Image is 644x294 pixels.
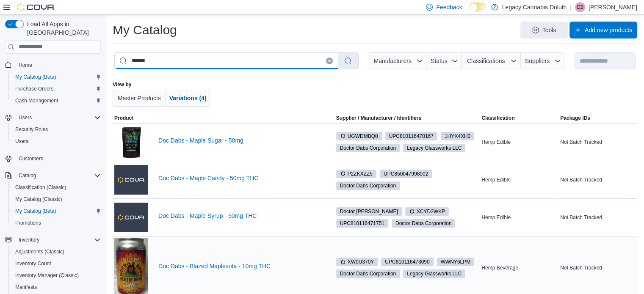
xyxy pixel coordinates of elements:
[480,175,558,185] div: Hemp Edible
[436,3,462,11] span: Feedback
[558,175,637,185] div: Not Batch Tracked
[525,58,550,64] span: Suppliers
[336,181,400,190] span: Doctor Dabs Corporation
[2,152,104,165] button: Customers
[15,60,36,70] a: Home
[340,208,398,215] span: Doctor [PERSON_NAME]
[12,218,101,228] span: Promotions
[575,2,585,12] div: Calvin Stuart
[8,83,104,95] button: Purchase Orders
[12,258,101,269] span: Inventory Count
[403,269,465,278] span: Legacy Glassworks LLC
[8,193,104,205] button: My Catalog (Classic)
[15,153,101,164] span: Customers
[336,269,400,278] span: Doctor Dabs Corporation
[15,170,39,181] button: Catalog
[15,208,56,214] span: My Catalog (Beta)
[403,144,465,152] span: Legacy Glassworks LLC
[17,3,55,11] img: Cova
[8,269,104,281] button: Inventory Manager (Classic)
[19,114,32,121] span: Users
[2,170,104,181] button: Catalog
[480,263,558,273] div: Hemp Beverage
[118,95,161,102] span: Master Products
[12,194,66,204] a: My Catalog (Classic)
[542,26,556,34] span: Tools
[8,246,104,258] button: Adjustments (Classic)
[520,52,564,69] button: Suppliers
[114,203,148,232] img: Doc Dabs - Maple Syrup - 50mg THC
[441,258,471,266] span: WWNY6LPM
[15,196,62,203] span: My Catalog (Classic)
[469,11,470,12] span: Dark Mode
[467,58,505,64] span: Classifications
[409,208,445,215] span: XCYD2WKP
[158,263,321,269] a: Doc Dabs - Blazed Maplesota - 10mg THC
[19,62,32,69] span: Home
[558,212,637,223] div: Not Batch Tracked
[12,282,40,292] a: Manifests
[12,136,32,146] a: Users
[407,144,462,152] span: Legacy Glassworks LLC
[19,155,43,162] span: Customers
[12,84,101,94] span: Purchase Orders
[502,2,567,12] p: Legacy Cannabis Duluth
[169,95,207,102] span: Variations (4)
[158,175,321,181] a: Doc Dabs - Maple Candy - 50mg THC
[480,137,558,147] div: Hemp Edible
[158,212,321,219] a: Doc Dabs - Maple Syrup - 50mg THC
[340,132,378,140] span: UGWDMBQ0
[12,96,101,106] span: Cash Management
[24,20,101,37] span: Load All Apps in [GEOGRAPHIC_DATA]
[589,2,637,12] p: [PERSON_NAME]
[8,95,104,107] button: Cash Management
[480,212,558,223] div: Hemp Edible
[380,170,432,178] span: UPC850047998002
[12,72,60,82] a: My Catalog (Beta)
[336,115,421,121] div: Supplier / Manufacturer / Identifiers
[569,22,637,38] button: Add new products
[15,284,37,291] span: Manifests
[15,97,58,104] span: Cash Management
[381,258,433,266] span: UPC810116473090
[407,270,462,278] span: Legacy Glassworks LLC
[577,2,584,12] span: CS
[15,235,101,245] span: Inventory
[12,72,101,82] span: My Catalog (Beta)
[12,206,101,216] span: My Catalog (Beta)
[113,90,166,107] button: Master Products
[326,58,333,64] button: Clear input
[12,282,101,292] span: Manifests
[12,136,101,146] span: Users
[385,258,429,266] span: UPC 810116473090
[340,170,373,178] span: P2ZKXZZ5
[8,205,104,217] button: My Catalog (Beta)
[12,84,57,94] a: Purchase Orders
[12,194,101,204] span: My Catalog (Classic)
[336,170,376,178] span: P2ZKXZZ5
[12,258,55,269] a: Inventory Count
[8,71,104,83] button: My Catalog (Beta)
[15,138,28,145] span: Users
[373,58,411,64] span: Manufacturers
[12,124,51,135] a: Security Roles
[385,132,437,140] span: UPC810116470167
[19,236,39,243] span: Inventory
[336,144,400,152] span: Doctor Dabs Corporation
[12,96,61,106] a: Cash Management
[2,59,104,71] button: Home
[369,52,426,69] button: Manufacturers
[158,137,321,144] a: Doc Dabs - Maple Sugar - 50mg
[445,132,470,140] span: 1HYX4XH0
[392,219,456,228] span: Doctor Dabs Corporation
[585,26,632,34] span: Add new products
[2,234,104,246] button: Inventory
[15,170,101,181] span: Catalog
[431,58,448,64] span: Status
[15,113,35,123] button: Users
[426,52,462,69] button: Status
[15,260,51,267] span: Inventory Count
[8,258,104,269] button: Inventory Count
[12,124,101,135] span: Security Roles
[114,115,133,121] span: Product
